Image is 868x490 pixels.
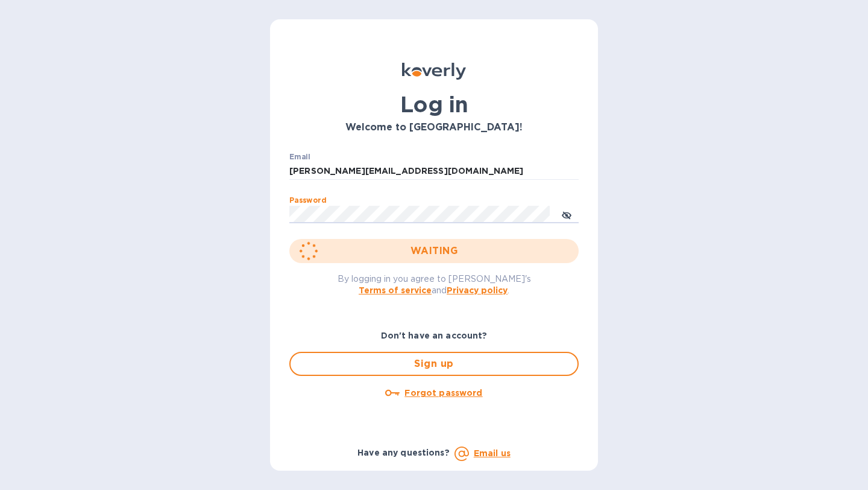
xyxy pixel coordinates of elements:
[474,448,511,458] a: Email us
[447,285,508,295] a: Privacy policy
[338,274,531,295] span: By logging in you agree to [PERSON_NAME]'s and .
[289,352,579,376] button: Sign up
[289,122,579,133] h3: Welcome to [GEOGRAPHIC_DATA]!
[289,153,310,161] label: Email
[381,331,488,340] b: Don't have an account?
[357,448,450,457] b: Have any questions?
[555,202,579,226] button: toggle password visibility
[359,285,432,295] a: Terms of service
[300,357,568,371] span: Sign up
[404,388,482,398] u: Forgot password
[289,162,579,180] input: Enter email address
[289,197,326,204] label: Password
[289,92,579,117] h1: Log in
[402,63,466,80] img: Koverly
